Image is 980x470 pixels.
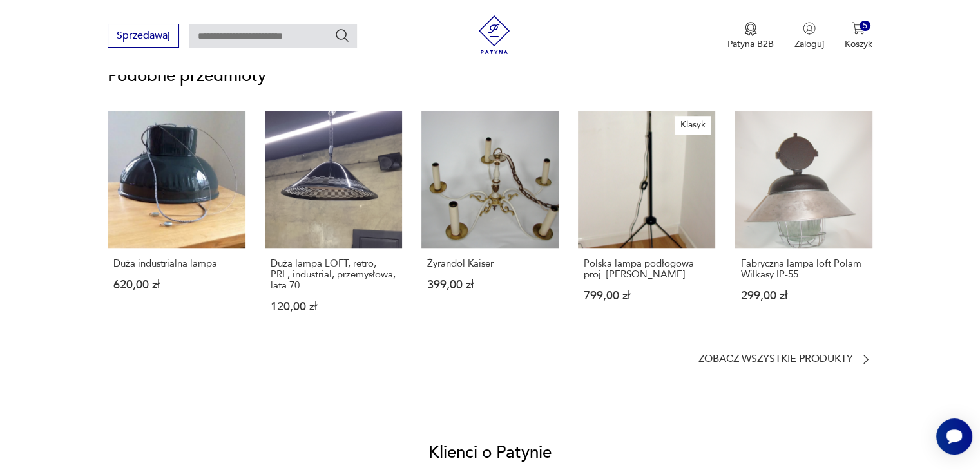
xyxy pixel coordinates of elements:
[584,258,709,280] p: Polska lampa podłogowa proj. [PERSON_NAME]
[584,290,709,301] p: 799,00 zł
[794,38,824,50] p: Zaloguj
[265,111,402,337] a: Duża lampa LOFT, retro, PRL, industrial, przemysłowa, lata 70.Duża lampa LOFT, retro, PRL, indust...
[421,111,559,337] a: Żyrandol KaiserŻyrandol Kaiser399,00 zł
[698,353,872,366] a: Zobacz wszystkie produkty
[475,15,514,54] img: Patyna - sklep z meblami i dekoracjami vintage
[727,38,774,50] p: Patyna B2B
[113,258,239,269] p: Duża industrialna lampa
[108,68,872,84] p: Podobne przedmioty
[698,355,853,363] p: Zobacz wszystkie produkty
[334,28,350,43] button: Szukaj
[727,22,774,50] button: Patyna B2B
[113,279,239,290] p: 620,00 zł
[740,258,866,280] p: Fabryczna lampa loft Polam Wilkasy IP-55
[735,111,872,337] a: Fabryczna lampa loft Polam Wilkasy IP-55Fabryczna lampa loft Polam Wilkasy IP-55299,00 zł
[860,21,870,32] div: 5
[936,418,972,455] iframe: Smartsupp widget button
[803,22,816,35] img: Ikonka użytkownika
[740,290,866,301] p: 299,00 zł
[108,111,245,337] a: Duża industrialna lampaDuża industrialna lampa620,00 zł
[727,22,774,50] a: Ikona medaluPatyna B2B
[108,24,179,48] button: Sprzedawaj
[427,279,553,290] p: 399,00 zł
[108,32,179,41] a: Sprzedawaj
[428,442,552,464] h2: Klienci o Patynie
[271,258,396,291] p: Duża lampa LOFT, retro, PRL, industrial, przemysłowa, lata 70.
[845,38,872,50] p: Koszyk
[852,22,865,35] img: Ikona koszyka
[794,22,824,50] button: Zaloguj
[427,258,553,269] p: Żyrandol Kaiser
[578,111,715,337] a: KlasykPolska lampa podłogowa proj. A.GałeckiPolska lampa podłogowa proj. [PERSON_NAME]799,00 zł
[744,22,757,36] img: Ikona medalu
[845,22,872,50] button: 5Koszyk
[271,301,396,312] p: 120,00 zł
